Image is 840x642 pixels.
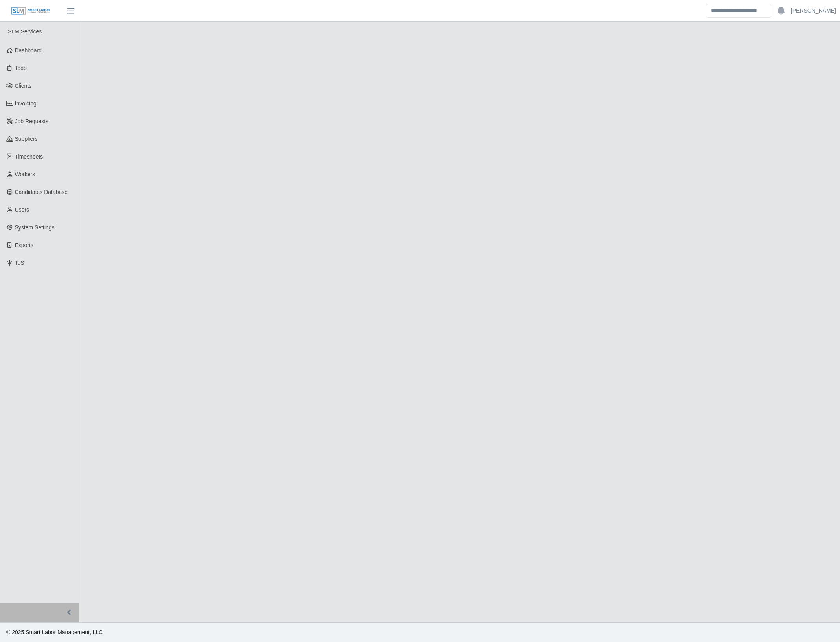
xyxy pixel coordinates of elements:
[15,136,38,142] span: Suppliers
[791,7,836,15] a: [PERSON_NAME]
[6,629,103,635] span: © 2025 Smart Labor Management, LLC
[15,207,29,213] span: Users
[8,28,42,35] span: SLM Services
[15,242,33,248] span: Exports
[15,189,68,195] span: Candidates Database
[15,153,43,160] span: Timesheets
[15,224,55,231] span: System Settings
[15,171,35,177] span: Workers
[706,4,771,18] input: Search
[15,65,27,71] span: Todo
[15,83,32,89] span: Clients
[11,7,50,15] img: SLM Logo
[15,100,37,107] span: Invoicing
[15,47,42,53] span: Dashboard
[15,118,49,124] span: Job Requests
[15,260,24,266] span: ToS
